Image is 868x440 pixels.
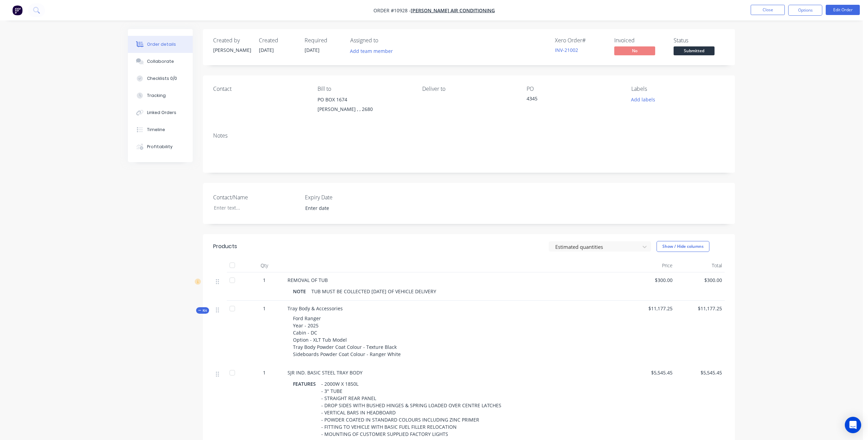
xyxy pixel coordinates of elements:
[527,95,612,104] div: 4345
[213,37,251,44] div: Created by
[657,241,709,252] button: Show / Hide columns
[678,369,722,376] span: $5,545.45
[411,7,495,14] a: [PERSON_NAME] Air Conditioning
[629,369,673,376] span: $5,545.45
[128,70,193,87] button: Checklists 0/0
[293,315,401,357] span: Ford Ranger Year - 2025 Cabin - DC Option - XLT Tub Model Tray Body Powder Coat Colour - Texture ...
[259,47,274,53] span: [DATE]
[128,121,193,138] button: Timeline
[305,37,342,44] div: Required
[128,53,193,70] button: Collaborate
[631,86,725,92] div: Labels
[422,86,516,92] div: Deliver to
[263,305,266,312] span: 1
[614,46,655,55] span: No
[788,5,822,16] button: Options
[147,110,176,116] div: Linked Orders
[373,7,411,14] span: Order #10928 -
[527,86,620,92] div: PO
[674,37,725,44] div: Status
[288,369,363,376] span: SJR IND. BASIC STEEL TRAY BODY
[318,104,411,114] div: [PERSON_NAME] , , 2680
[198,308,207,313] span: Kit
[128,138,193,155] button: Profitability
[629,276,673,284] span: $300.00
[678,276,722,284] span: $300.00
[128,36,193,53] button: Order details
[629,305,673,312] span: $11,177.25
[674,46,715,55] span: Submitted
[259,37,296,44] div: Created
[318,95,411,104] div: PO BOX 1674
[128,87,193,104] button: Tracking
[845,417,861,433] div: Open Intercom Messenger
[263,276,266,284] span: 1
[293,379,319,389] div: FEATURES
[147,144,173,150] div: Profitability
[244,259,285,272] div: Qty
[263,369,266,376] span: 1
[213,46,251,54] div: [PERSON_NAME]
[293,286,309,296] div: NOTE
[147,127,165,133] div: Timeline
[128,104,193,121] button: Linked Orders
[626,259,675,272] div: Price
[678,305,722,312] span: $11,177.25
[12,5,23,15] img: Factory
[309,286,439,296] div: TUB MUST BE COLLECTED [DATE] OF VEHICLE DELIVERY
[147,41,176,47] div: Order details
[350,46,397,56] button: Add team member
[614,37,665,44] div: Invoiced
[147,93,166,99] div: Tracking
[196,307,209,314] button: Kit
[319,379,504,439] div: - 2000W X 1850L - 3" TUBE - STRAIGHT REAR PANEL - DROP SIDES WITH BUSHED HINGES & SPRING LOADED O...
[350,37,418,44] div: Assigned to
[347,46,397,56] button: Add team member
[300,203,385,213] input: Enter date
[555,47,578,53] a: INV-21002
[305,193,390,201] label: Expiry Date
[627,95,659,104] button: Add labels
[555,37,606,44] div: Xero Order #
[288,305,343,312] span: Tray Body & Accessories
[213,86,307,92] div: Contact
[826,5,860,15] button: Edit Order
[288,277,328,283] span: REMOVAL OF TUB
[675,259,725,272] div: Total
[147,75,177,82] div: Checklists 0/0
[213,242,237,251] div: Products
[305,47,320,53] span: [DATE]
[147,58,174,65] div: Collaborate
[213,193,298,201] label: Contact/Name
[674,46,715,57] button: Submitted
[318,95,411,117] div: PO BOX 1674[PERSON_NAME] , , 2680
[213,132,725,139] div: Notes
[751,5,785,15] button: Close
[318,86,411,92] div: Bill to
